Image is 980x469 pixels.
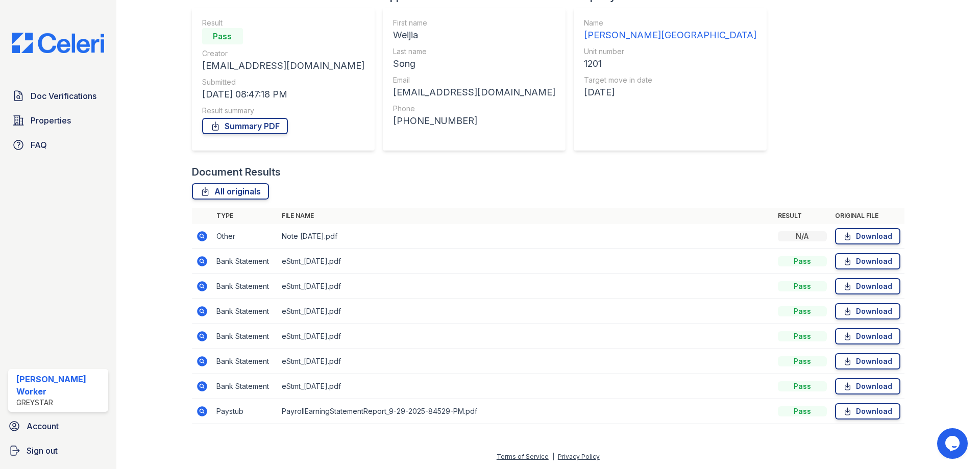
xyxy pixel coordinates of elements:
a: Download [835,303,900,319]
a: Properties [8,110,108,131]
div: [PHONE_NUMBER] [393,114,555,128]
td: eStmt_[DATE].pdf [278,249,774,274]
div: Song [393,57,555,71]
div: Name [584,18,756,28]
td: PayrollEarningStatementReport_9-29-2025-84529-PM.pdf [278,399,774,424]
div: Pass [778,281,827,291]
div: Greystar [16,398,104,408]
div: Unit number [584,46,756,57]
div: Pass [778,381,827,391]
div: [EMAIL_ADDRESS][DOMAIN_NAME] [393,85,555,100]
div: Pass [778,356,827,366]
div: Result summary [202,106,364,116]
a: Terms of Service [497,453,549,460]
th: Result [774,208,831,224]
td: Bank Statement [212,374,278,399]
a: Download [835,253,900,269]
div: Result [202,18,364,28]
div: Phone [393,104,555,114]
a: Name [PERSON_NAME][GEOGRAPHIC_DATA] [584,18,756,42]
a: Summary PDF [202,118,288,134]
div: [EMAIL_ADDRESS][DOMAIN_NAME] [202,59,364,73]
div: Email [393,75,555,85]
div: N/A [778,231,827,241]
td: Bank Statement [212,299,278,324]
div: [DATE] [584,85,756,100]
td: Bank Statement [212,274,278,299]
a: Download [835,378,900,394]
div: Weijia [393,28,555,42]
div: Submitted [202,77,364,87]
td: eStmt_[DATE].pdf [278,274,774,299]
td: eStmt_[DATE].pdf [278,349,774,374]
a: Privacy Policy [558,453,600,460]
td: eStmt_[DATE].pdf [278,324,774,349]
div: Pass [778,256,827,266]
td: Bank Statement [212,324,278,349]
div: [DATE] 08:47:18 PM [202,87,364,102]
td: Other [212,224,278,249]
div: Pass [202,28,243,44]
div: | [552,453,554,460]
span: Doc Verifications [31,90,96,102]
div: Target move in date [584,75,756,85]
th: Type [212,208,278,224]
div: First name [393,18,555,28]
a: Download [835,228,900,244]
td: eStmt_[DATE].pdf [278,374,774,399]
a: Download [835,353,900,369]
div: 1201 [584,57,756,71]
a: FAQ [8,135,108,155]
th: Original file [831,208,904,224]
span: Account [27,420,59,432]
img: CE_Logo_Blue-a8612792a0a2168367f1c8372b55b34899dd931a85d93a1a3d3e32e68fde9ad4.png [4,33,112,53]
a: Doc Verifications [8,86,108,106]
div: Document Results [192,165,281,179]
td: Bank Statement [212,349,278,374]
div: Pass [778,306,827,316]
div: Pass [778,406,827,416]
a: Account [4,416,112,436]
a: Download [835,278,900,294]
td: eStmt_[DATE].pdf [278,299,774,324]
span: FAQ [31,139,47,151]
div: [PERSON_NAME][GEOGRAPHIC_DATA] [584,28,756,42]
iframe: chat widget [937,428,970,459]
a: Download [835,403,900,419]
div: Creator [202,48,364,59]
td: Paystub [212,399,278,424]
th: File name [278,208,774,224]
div: Pass [778,331,827,341]
div: Last name [393,46,555,57]
span: Sign out [27,445,58,457]
a: All originals [192,183,269,200]
td: Note [DATE].pdf [278,224,774,249]
a: Download [835,328,900,344]
div: [PERSON_NAME] Worker [16,373,104,398]
span: Properties [31,114,71,127]
a: Sign out [4,440,112,461]
td: Bank Statement [212,249,278,274]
